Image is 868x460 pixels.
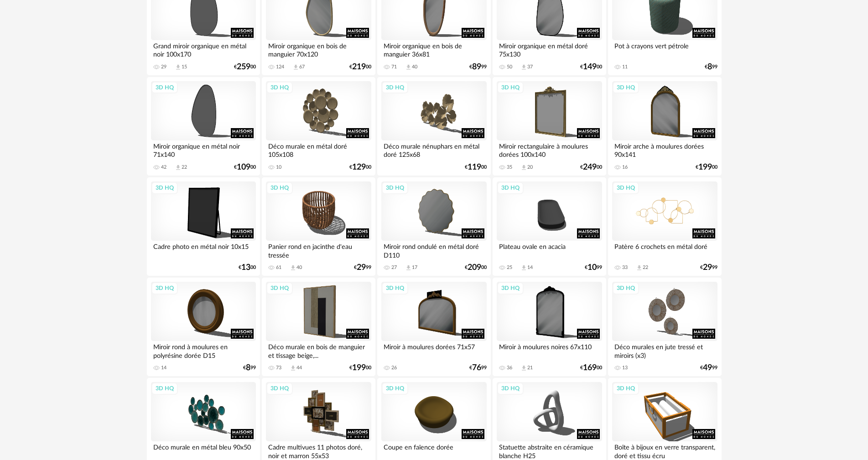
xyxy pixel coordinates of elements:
[237,64,250,70] span: 259
[151,382,178,394] div: 3D HQ
[468,164,481,171] span: 119
[622,365,628,371] div: 13
[583,365,597,371] span: 169
[243,365,256,371] div: € 99
[636,264,643,271] span: Download icon
[352,64,366,70] span: 219
[381,241,486,259] div: Miroir rond ondulé en métal doré D110
[161,64,166,70] div: 29
[700,365,717,371] div: € 99
[698,164,712,171] span: 199
[613,182,639,194] div: 3D HQ
[182,164,187,171] div: 22
[266,40,371,58] div: Miroir organique en bois de manguier 70x120
[151,140,256,159] div: Miroir organique en métal noir 71x140
[612,140,717,159] div: Miroir arche à moulures dorées 90x141
[234,64,256,70] div: € 00
[622,64,628,70] div: 11
[352,164,366,171] span: 129
[613,82,639,93] div: 3D HQ
[151,82,178,93] div: 3D HQ
[520,264,527,271] span: Download icon
[382,82,408,93] div: 3D HQ
[703,264,712,271] span: 29
[613,382,639,394] div: 3D HQ
[612,241,717,259] div: Patère 6 crochets en métal doré
[497,140,602,159] div: Miroir rectangulaire à moulures dorées 100x140
[585,264,602,271] div: € 99
[507,365,512,371] div: 36
[580,365,602,371] div: € 00
[175,164,182,171] span: Download icon
[700,264,717,271] div: € 99
[151,282,178,294] div: 3D HQ
[527,264,533,271] div: 14
[161,365,166,371] div: 14
[613,282,639,294] div: 3D HQ
[377,278,490,376] a: 3D HQ Miroir à moulures dorées 71x57 26 €7699
[377,77,490,176] a: 3D HQ Déco murale nénuphars en métal doré 125x68 €11900
[612,40,717,58] div: Pot à crayons vert pétrole
[643,264,648,271] div: 22
[493,77,606,176] a: 3D HQ Miroir rectangulaire à moulures dorées 100x140 35 Download icon 20 €24900
[262,278,375,376] a: 3D HQ Déco murale en bois de manguier et tissage beige,... 73 Download icon 44 €19900
[612,441,717,460] div: Boîte à bijoux en verre transparent, doré et tissu écru
[377,177,490,276] a: 3D HQ Miroir rond ondulé en métal doré D110 27 Download icon 17 €20900
[296,365,302,371] div: 44
[497,441,602,460] div: Statuette abstraite en céramique blanche H25
[349,64,371,70] div: € 00
[472,365,481,371] span: 76
[493,177,606,276] a: 3D HQ Plateau ovale en acacia 25 Download icon 14 €1099
[391,365,397,371] div: 26
[507,64,512,70] div: 50
[520,64,527,71] span: Download icon
[703,365,712,371] span: 49
[405,64,412,71] span: Download icon
[493,278,606,376] a: 3D HQ Miroir à moulures noires 67x110 36 Download icon 21 €16900
[299,64,305,70] div: 67
[507,264,512,271] div: 25
[234,164,256,171] div: € 00
[391,64,397,70] div: 71
[354,264,371,271] div: € 99
[465,164,487,171] div: € 00
[465,264,487,271] div: € 00
[497,282,524,294] div: 3D HQ
[497,241,602,259] div: Plateau ovale en acacia
[246,365,250,371] span: 8
[382,182,408,194] div: 3D HQ
[583,64,597,70] span: 149
[391,264,397,271] div: 27
[266,182,293,194] div: 3D HQ
[290,365,296,372] span: Download icon
[622,264,628,271] div: 33
[296,264,302,271] div: 40
[239,264,256,271] div: € 00
[696,164,717,171] div: € 00
[262,177,375,276] a: 3D HQ Panier rond en jacinthe d'eau tressée 61 Download icon 40 €2999
[352,365,366,371] span: 199
[469,64,487,70] div: € 99
[290,264,296,271] span: Download icon
[705,64,717,70] div: € 99
[507,164,512,171] div: 35
[151,341,256,359] div: Miroir rond à moulures en polyrésine dorée D15
[497,40,602,58] div: Miroir organique en métal doré 75x130
[608,278,721,376] a: 3D HQ Déco murales en jute tressé et miroirs (x3) 13 €4999
[241,264,250,271] span: 13
[520,164,527,171] span: Download icon
[147,77,260,176] a: 3D HQ Miroir organique en métal noir 71x140 42 Download icon 22 €10900
[468,264,481,271] span: 209
[292,64,299,71] span: Download icon
[175,64,182,71] span: Download icon
[151,441,256,460] div: Déco murale en métal bleu 90x50
[469,365,487,371] div: € 99
[266,382,293,394] div: 3D HQ
[276,64,284,70] div: 124
[472,64,481,70] span: 89
[382,282,408,294] div: 3D HQ
[349,365,371,371] div: € 00
[381,441,486,460] div: Coupe en faïence dorée
[612,341,717,359] div: Déco murales en jute tressé et miroirs (x3)
[527,64,533,70] div: 37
